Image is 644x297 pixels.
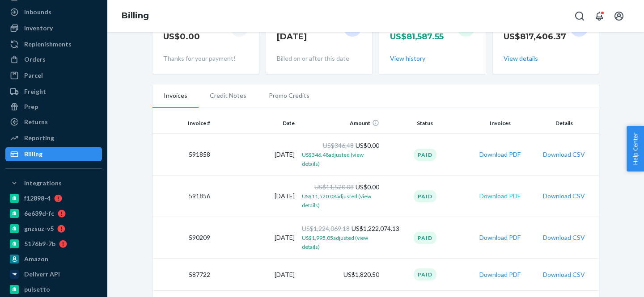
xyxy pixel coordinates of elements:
a: Orders [5,52,102,67]
div: 6e639d-fc [24,209,54,218]
div: Reporting [24,134,54,142]
div: Paid [414,190,436,202]
th: Amount [298,113,383,134]
td: 591856 [153,176,214,217]
a: Freight [5,84,102,99]
p: Thanks for your payment! [163,54,248,63]
div: Returns [24,117,48,126]
div: Amazon [24,255,48,264]
p: US$817,406.37 [504,31,566,42]
div: Freight [24,87,46,96]
div: Deliverr API [24,270,60,279]
div: Replenishments [24,40,72,49]
a: Deliverr API [5,267,102,281]
button: Open notifications [590,7,608,25]
button: US$11,520.08adjusted (view details) [302,192,379,209]
button: Open account menu [610,7,628,25]
div: Orders [24,55,46,64]
a: 6e639d-fc [5,206,102,221]
a: Reporting [5,131,102,145]
a: gnzsuz-v5 [5,222,102,236]
a: Inbounds [5,5,102,19]
a: Billing [122,11,149,21]
div: f12898-4 [24,194,51,203]
div: Paid [414,268,436,280]
button: Help Center [627,126,644,172]
td: [DATE] [214,259,298,291]
td: [DATE] [214,176,298,217]
td: US$1,222,074.13 [298,217,383,259]
button: View details [504,54,538,63]
button: Download CSV [543,270,585,279]
span: US$1,224,069.18 [302,225,350,232]
ol: breadcrumbs [114,3,156,29]
p: US$0.00 [163,31,200,42]
button: View history [390,54,425,63]
span: US$11,520.08 [314,183,354,191]
li: Promo Credits [258,84,321,107]
li: Credit Notes [199,84,258,107]
button: Download PDF [479,270,521,279]
div: Billing [24,150,42,159]
th: Status [383,113,467,134]
button: Download CSV [543,233,585,242]
div: Integrations [24,179,62,188]
button: Download PDF [479,233,521,242]
a: Prep [5,100,102,114]
div: Inbounds [24,8,51,17]
td: US$0.00 [298,176,383,217]
a: Parcel [5,68,102,83]
button: US$1,995.05adjusted (view details) [302,233,379,251]
th: Date [214,113,298,134]
td: US$1,820.50 [298,259,383,291]
a: f12898-4 [5,191,102,205]
li: Invoices [153,84,199,108]
a: Replenishments [5,37,102,51]
td: US$0.00 [298,134,383,176]
button: Download PDF [479,192,521,201]
td: 591858 [153,134,214,176]
button: Download PDF [479,150,521,159]
th: Invoices [467,113,533,134]
span: US$346.48 [323,142,354,149]
button: US$346.48adjusted (view details) [302,150,379,168]
td: 587722 [153,259,214,291]
a: pulsetto [5,282,102,297]
button: Download CSV [543,150,585,159]
span: US$11,520.08 adjusted (view details) [302,193,371,209]
td: 590209 [153,217,214,259]
div: Prep [24,102,38,111]
td: [DATE] [214,217,298,259]
span: US$81,587.55 [390,32,444,42]
div: 5176b9-7b [24,239,55,248]
div: Paid [414,149,436,161]
th: Details [533,113,599,134]
button: Open Search Box [571,7,589,25]
button: Integrations [5,176,102,190]
th: Invoice # [153,113,214,134]
div: Paid [414,232,436,244]
a: 5176b9-7b [5,237,102,251]
p: [DATE] [277,31,316,42]
div: Inventory [24,24,53,33]
div: gnzsuz-v5 [24,224,54,233]
a: Amazon [5,252,102,266]
span: US$346.48 adjusted (view details) [302,151,364,167]
button: Download CSV [543,192,585,201]
a: Billing [5,147,102,161]
a: Returns [5,115,102,129]
p: Billed on or after this date [277,54,362,63]
span: US$1,995.05 adjusted (view details) [302,234,368,250]
div: pulsetto [24,285,50,294]
div: Parcel [24,71,43,80]
td: [DATE] [214,134,298,176]
a: Inventory [5,21,102,35]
